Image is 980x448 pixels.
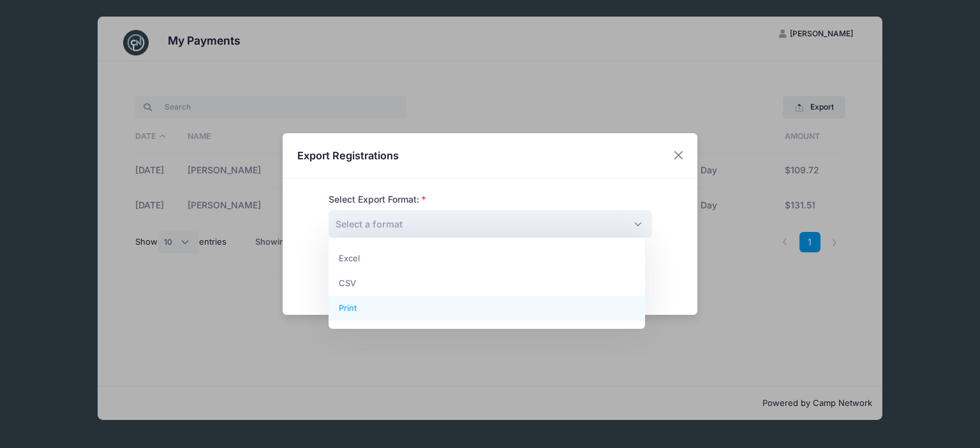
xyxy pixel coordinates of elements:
[336,217,403,231] span: Select a format
[336,219,403,229] span: Select a format
[297,148,399,163] h4: Export Registrations
[667,144,690,167] button: Close
[329,210,652,238] span: Select a format
[329,246,646,271] li: Excel
[329,296,646,321] li: Print
[329,271,646,296] li: CSV
[329,193,426,206] label: Select Export Format:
